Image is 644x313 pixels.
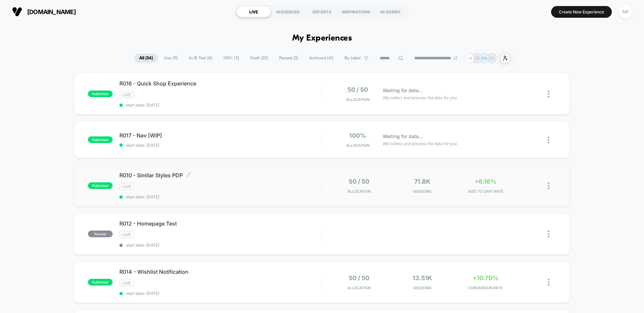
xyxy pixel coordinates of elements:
div: LIVE [236,6,271,17]
p: LP [489,56,494,61]
span: 50 / 50 [349,178,369,185]
span: start date: [DATE] [119,143,322,148]
span: start date: [DATE] [119,291,322,296]
span: 100% ( 3 ) [218,54,244,63]
span: Allocation [347,189,371,194]
img: close [548,136,549,143]
img: close [548,279,549,286]
span: 100% [349,132,366,139]
span: 50 / 50 [349,274,369,281]
div: AUDIENCES [271,6,305,17]
span: ADD TO CART RATE [455,189,516,194]
img: close [548,90,549,98]
span: R014 - Wishlist Notification [119,268,322,275]
img: close [548,182,549,189]
span: A/B Test ( 6 ) [184,54,217,63]
span: published [88,279,113,286]
span: Draft ( 23 ) [245,54,273,63]
span: CONVERSION RATE [455,286,516,290]
img: close [548,231,549,238]
span: Sessions [392,189,452,194]
span: Allocation [346,97,369,102]
span: LIVE [119,231,134,239]
div: + 6 [465,53,474,63]
button: NP [617,5,634,19]
div: NP [619,5,632,18]
span: published [88,90,113,97]
button: [DOMAIN_NAME] [10,6,78,17]
h1: My Experiences [292,34,352,43]
span: Allocation [346,143,369,148]
span: Allocation [347,286,371,290]
span: By Label [344,56,361,61]
span: published [88,136,113,143]
span: Waiting for data... [383,133,423,140]
div: ACADEMY [373,6,408,17]
img: end [453,56,458,60]
span: start date: [DATE] [119,194,322,199]
span: published [88,182,113,189]
span: LIVE [119,279,134,287]
span: +6.16% [475,178,496,185]
div: REPORTS [305,6,339,17]
p: MA [481,56,487,61]
span: +10.70% [473,274,498,281]
img: Visually logo [12,7,22,17]
button: Create New Experience [551,6,612,18]
span: Sessions [392,286,452,290]
span: 13.51k [413,274,432,281]
span: R010 - Similar Styles PDP [119,172,322,179]
p: CD [474,56,480,61]
span: 71.8k [414,178,430,185]
span: We collect and process the data for you [383,140,457,147]
span: We collect and process the data for you [383,95,457,101]
span: Live ( 9 ) [159,54,183,63]
span: [DOMAIN_NAME] [27,8,76,15]
span: R017 - Nav [WIP] [119,132,322,139]
span: paused [88,231,113,237]
span: Waiting for data... [383,87,423,94]
span: start date: [DATE] [119,103,322,108]
span: R012 - Homepage Test [119,220,322,227]
span: start date: [DATE] [119,243,322,248]
span: LIVE [119,91,134,99]
div: INSPIRATIONS [339,6,373,17]
span: LIVE [119,183,134,190]
span: All ( 34 ) [134,54,158,63]
span: R016 - Quick Shop Experience [119,80,322,87]
span: Archived ( 41 ) [304,54,338,63]
span: Paused ( 2 ) [274,54,303,63]
span: 50 / 50 [347,86,368,93]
